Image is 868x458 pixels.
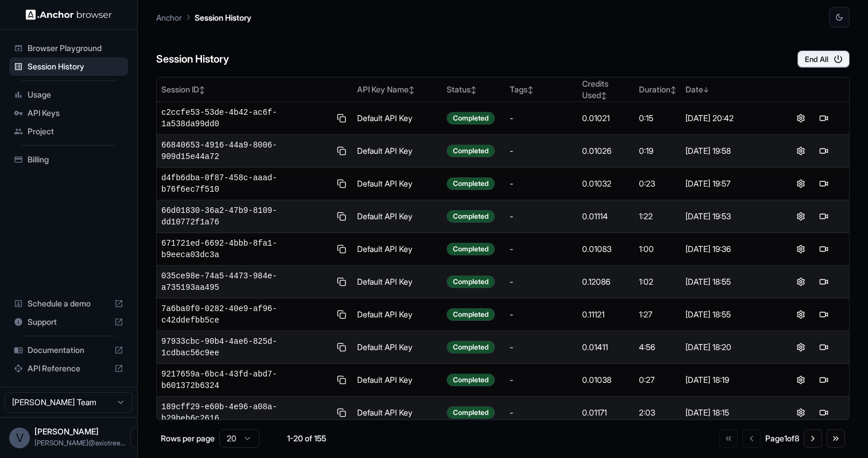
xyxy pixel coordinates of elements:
span: d4fb6dba-0f87-458c-aaad-b76f6ec7f510 [161,172,330,195]
div: Completed [447,112,495,125]
div: [DATE] 18:15 [685,407,771,418]
span: ↕ [199,86,205,94]
div: Status [447,84,501,95]
div: Completed [447,177,495,190]
p: Anchor [156,11,182,24]
div: Project [9,122,128,141]
div: Browser Playground [9,39,128,57]
div: Page 1 of 8 [765,433,799,444]
span: 189cff29-e60b-4e96-a08a-b29beb6c2616 [161,401,330,424]
div: 0:19 [639,145,676,157]
div: 0.01038 [582,374,630,386]
span: 671721ed-6692-4bbb-8fa1-b9eeca03dc3a [161,238,330,261]
td: Default API Key [352,233,442,266]
div: Completed [447,275,495,288]
td: Default API Key [352,102,442,135]
span: c2ccfe53-53de-4b42-ac6f-1a538da99dd0 [161,107,330,130]
span: Browser Playground [28,42,123,54]
div: - [510,341,573,353]
span: Vipin Tanna [34,426,99,436]
td: Default API Key [352,168,442,200]
div: Completed [447,406,495,419]
div: - [510,178,573,189]
p: Rows per page [161,433,215,444]
div: Session History [9,57,128,76]
div: 0:15 [639,112,676,124]
div: Completed [447,374,495,386]
div: 0:23 [639,178,676,189]
span: Documentation [28,344,110,356]
span: vipin@axiotree.com [34,438,126,447]
div: 2:03 [639,407,676,418]
td: Default API Key [352,364,442,397]
div: Completed [447,243,495,255]
span: Session History [28,61,123,72]
td: Default API Key [352,298,442,331]
div: [DATE] 19:53 [685,211,771,222]
h6: Session History [156,51,229,68]
div: 0.11121 [582,309,630,320]
div: [DATE] 20:42 [685,112,771,124]
div: Duration [639,84,676,95]
span: 97933cbc-90b4-4ae6-825d-1cdbac56c9ee [161,336,330,359]
div: - [510,276,573,288]
div: 0:27 [639,374,676,386]
div: [DATE] 18:19 [685,374,771,386]
div: 0.01026 [582,145,630,157]
p: Session History [195,11,251,24]
td: Default API Key [352,331,442,364]
div: Date [685,84,771,95]
div: [DATE] 18:20 [685,341,771,353]
div: [DATE] 18:55 [685,309,771,320]
div: Documentation [9,341,128,359]
div: Billing [9,150,128,169]
img: Anchor Logo [26,9,112,20]
span: 7a6ba0f0-0282-40e9-af96-c42ddefbb5ce [161,303,330,326]
div: - [510,407,573,418]
div: - [510,145,573,157]
span: ↕ [528,86,533,94]
div: 0.01032 [582,178,630,189]
div: - [510,374,573,386]
div: [DATE] 18:55 [685,276,771,288]
span: Usage [28,89,123,100]
td: Default API Key [352,397,442,429]
div: Completed [447,145,495,157]
div: Completed [447,341,495,354]
span: ↕ [409,86,414,94]
div: 0.01171 [582,407,630,418]
div: API Keys [9,104,128,122]
span: ↕ [671,86,676,94]
button: Open menu [130,428,151,448]
span: Billing [28,154,123,165]
div: 0.12086 [582,276,630,288]
div: Completed [447,210,495,223]
div: 0.01083 [582,243,630,255]
div: API Reference [9,359,128,378]
nav: breadcrumb [156,11,251,24]
div: 1:00 [639,243,676,255]
td: Default API Key [352,200,442,233]
span: 66d01830-36a2-47b9-8109-dd10772f1a76 [161,205,330,228]
button: End All [797,51,850,68]
div: Support [9,313,128,331]
span: API Reference [28,363,110,374]
div: 0.01411 [582,341,630,353]
div: 1:27 [639,309,676,320]
div: 1:02 [639,276,676,288]
div: Tags [510,84,573,95]
span: ↕ [471,86,476,94]
div: - [510,309,573,320]
div: Schedule a demo [9,294,128,313]
div: 0.01114 [582,211,630,222]
span: API Keys [28,107,123,119]
div: [DATE] 19:36 [685,243,771,255]
span: 66840653-4916-44a9-8006-909d15e44a72 [161,139,330,162]
div: 0.01021 [582,112,630,124]
div: [DATE] 19:57 [685,178,771,189]
div: Credits Used [582,78,630,101]
div: [DATE] 19:58 [685,145,771,157]
div: Completed [447,308,495,321]
div: Usage [9,86,128,104]
span: ↕ [601,91,607,100]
